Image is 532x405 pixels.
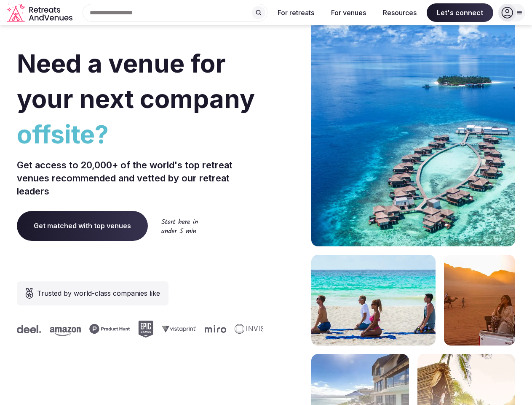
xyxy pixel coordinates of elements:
button: For retreats [271,3,321,22]
svg: Epic Games company logo [135,321,150,337]
svg: Invisible company logo [232,324,278,334]
p: Get access to 20,000+ of the world's top retreat venues recommended and vetted by our retreat lea... [17,159,263,197]
a: Visit the homepage [7,3,74,22]
span: offsite? [17,116,263,152]
img: Start here in under 5 min [161,219,198,233]
svg: Vistaprint company logo [159,325,193,332]
span: Let's connect [427,3,493,22]
img: woman sitting in back of truck with camels [444,255,515,346]
span: Need a venue for your next company [17,48,255,114]
img: yoga on tropical beach [311,255,436,346]
button: For venues [324,3,373,22]
a: Get matched with top venues [17,211,148,240]
svg: Deel company logo [14,325,38,333]
svg: Miro company logo [202,325,223,333]
button: Resources [376,3,423,22]
svg: Retreats and Venues company logo [7,3,74,22]
span: Trusted by world-class companies like [37,288,160,298]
